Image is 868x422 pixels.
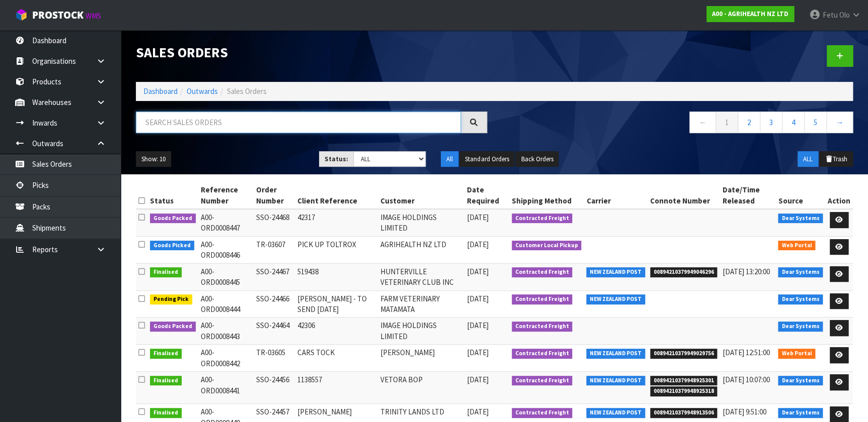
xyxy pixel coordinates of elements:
a: 3 [760,112,782,133]
a: ← [689,112,716,133]
a: Outwards [187,86,218,96]
span: Contracted Freight [512,267,573,277]
span: 00894210379949046296 [650,267,718,277]
td: [PERSON_NAME] - TO SEND [DATE] [295,290,378,318]
img: cube-alt.png [15,9,28,21]
th: Date/Time Released [720,182,775,209]
td: VETORA BOP [378,372,464,404]
span: [DATE] [467,240,489,249]
span: Finalised [150,408,182,418]
nav: Page navigation [502,112,853,136]
button: All [441,151,458,167]
td: A00-ORD0008444 [198,290,254,318]
td: [PERSON_NAME] [378,345,464,372]
td: TR-03605 [253,345,295,372]
td: SSO-24464 [253,318,295,345]
span: Customer Local Pickup [512,241,582,251]
span: Dear Systems [778,214,823,224]
td: SSO-24467 [253,263,295,290]
button: ALL [798,151,818,167]
span: Goods Packed [150,322,196,332]
th: Action [825,182,853,209]
td: PICK UP TOLTROX [295,236,378,263]
td: SSO-24456 [253,372,295,404]
th: Carrier [584,182,648,209]
button: Standard Orders [459,151,514,167]
span: Goods Picked [150,241,194,251]
span: [DATE] 9:51:00 [722,407,766,416]
span: [DATE] [467,375,489,384]
span: [DATE] 13:20:00 [722,267,769,276]
th: Connote Number [648,182,720,209]
span: Dear Systems [778,408,823,418]
button: Back Orders [515,151,559,167]
th: Source [775,182,825,209]
a: 5 [804,112,827,133]
th: Order Number [253,182,295,209]
td: IMAGE HOLDINGS LIMITED [378,209,464,236]
span: NEW ZEALAND POST [586,349,645,359]
span: Dear Systems [778,322,823,332]
span: [DATE] [467,348,489,357]
span: Contracted Freight [512,349,573,359]
span: Web Portal [778,241,815,251]
th: Status [147,182,198,209]
span: NEW ZEALAND POST [586,408,645,418]
td: A00-ORD0008441 [198,372,254,404]
th: Date Required [464,182,509,209]
th: Client Reference [295,182,378,209]
td: A00-ORD0008445 [198,263,254,290]
td: 1138557 [295,372,378,404]
span: Dear Systems [778,267,823,277]
a: Dashboard [143,86,178,96]
td: A00-ORD0008447 [198,209,254,236]
h1: Sales Orders [136,45,487,60]
span: Finalised [150,349,182,359]
a: A00 - AGRIHEALTH NZ LTD [706,6,794,22]
input: Search sales orders [136,112,461,133]
span: NEW ZEALAND POST [586,267,645,277]
small: WMS [86,11,101,21]
td: A00-ORD0008443 [198,318,254,345]
span: 00894210379949029756 [650,349,718,359]
span: Pending Pick [150,294,192,304]
td: CARS TOCK [295,345,378,372]
span: Fetu [822,10,837,20]
span: [DATE] 12:51:00 [722,348,769,357]
td: AGRIHEALTH NZ LTD [378,236,464,263]
span: [DATE] 10:07:00 [722,375,769,384]
span: Web Portal [778,349,815,359]
span: Contracted Freight [512,214,573,224]
td: 42317 [295,209,378,236]
span: Contracted Freight [512,294,573,304]
span: [DATE] [467,321,489,330]
a: 4 [782,112,805,133]
span: Dear Systems [778,294,823,304]
button: Show: 10 [136,151,171,167]
span: 00894210379948925301 [650,376,718,386]
td: 42306 [295,318,378,345]
span: [DATE] [467,294,489,303]
th: Shipping Method [509,182,584,209]
strong: A00 - AGRIHEALTH NZ LTD [712,10,788,18]
span: Finalised [150,376,182,386]
th: Reference Number [198,182,254,209]
a: 2 [738,112,760,133]
td: TR-03607 [253,236,295,263]
span: 00894210379948913506 [650,408,718,418]
span: Finalised [150,267,182,277]
span: Sales Orders [227,86,267,96]
td: SSO-24466 [253,290,295,318]
button: Trash [819,151,853,167]
td: FARM VETERINARY MATAMATA [378,290,464,318]
a: 1 [716,112,738,133]
span: Contracted Freight [512,376,573,386]
span: Dear Systems [778,376,823,386]
td: A00-ORD0008446 [198,236,254,263]
td: A00-ORD0008442 [198,345,254,372]
span: NEW ZEALAND POST [586,294,645,304]
span: [DATE] [467,213,489,222]
span: ProStock [32,9,84,22]
td: HUNTERVILLE VETERINARY CLUB INC [378,263,464,290]
span: [DATE] [467,267,489,276]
